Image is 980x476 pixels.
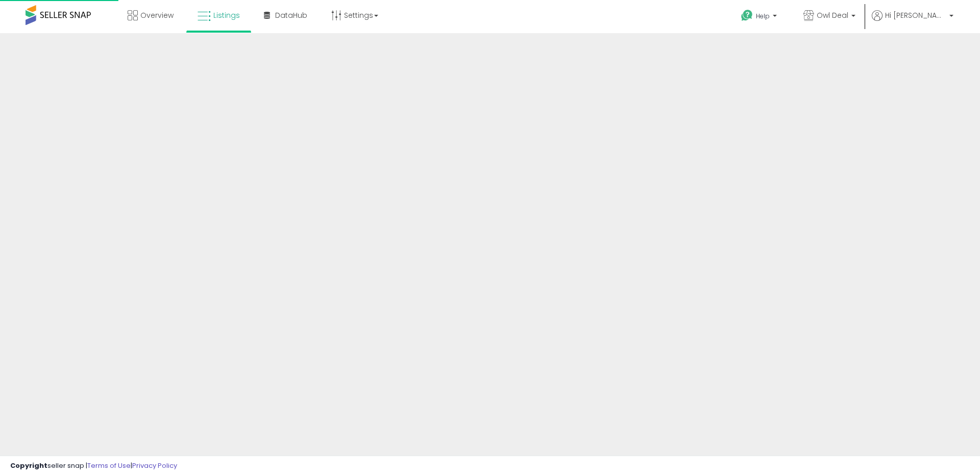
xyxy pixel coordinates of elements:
[213,10,240,20] span: Listings
[885,10,946,20] span: Hi [PERSON_NAME]
[756,12,770,20] span: Help
[872,10,953,33] a: Hi [PERSON_NAME]
[140,10,174,20] span: Overview
[275,10,307,20] span: DataHub
[733,2,787,33] a: Help
[741,9,753,22] i: Get Help
[817,10,848,20] span: Owl Deal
